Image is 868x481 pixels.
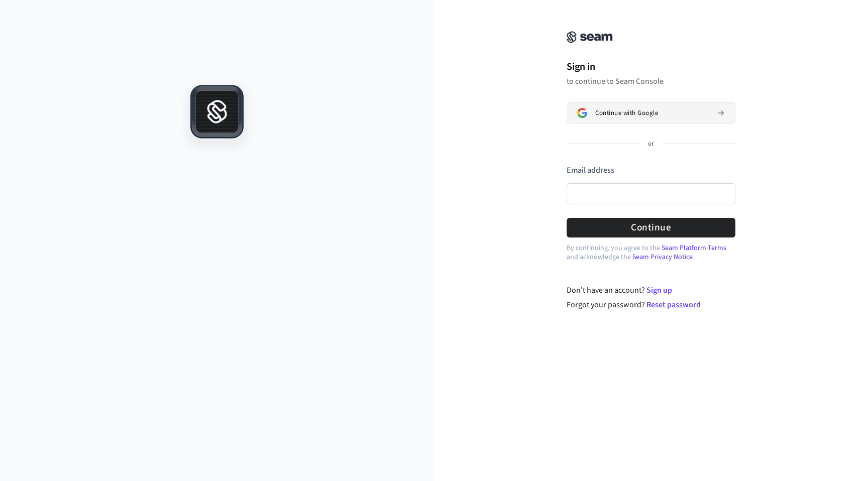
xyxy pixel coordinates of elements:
[567,165,614,176] label: Email address
[662,243,726,253] a: Seam Platform Terms
[648,140,654,149] p: or
[567,59,735,74] h1: Sign in
[646,299,701,310] a: Reset password
[567,244,735,262] p: By continuing, you agree to the and acknowledge the .
[567,102,735,124] button: Sign in with GoogleContinue with Google
[567,284,736,296] div: Don't have an account?
[646,285,672,296] a: Sign up
[567,31,613,43] img: Seam Console
[595,109,658,117] span: Continue with Google
[577,108,587,118] img: Sign in with Google
[567,218,735,237] button: Continue
[567,76,735,86] p: to continue to Seam Console
[632,252,693,262] a: Seam Privacy Notice
[567,299,736,311] div: Forgot your password?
